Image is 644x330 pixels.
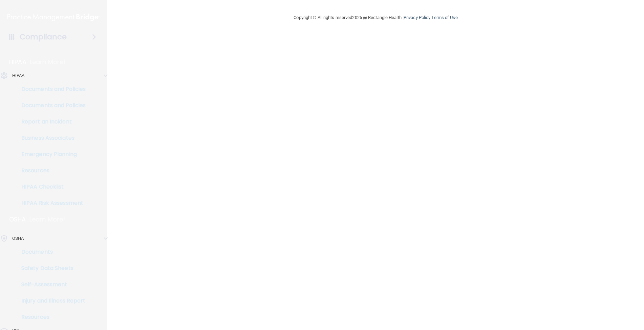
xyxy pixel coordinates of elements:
[29,215,65,224] p: Learn More!
[4,183,97,190] p: HIPAA Checklist
[4,118,97,125] p: Report an Incident
[9,58,26,66] p: HIPAA
[4,151,97,158] p: Emergency Planning
[4,297,97,304] p: Injury and Illness Report
[404,15,430,20] a: Privacy Policy
[4,86,97,93] p: Documents and Policies
[4,167,97,174] p: Resources
[4,200,97,207] p: HIPAA Risk Assessment
[4,265,97,272] p: Safety Data Sheets
[12,234,24,242] p: OSHA
[12,72,25,80] p: HIPAA
[20,32,67,42] h4: Compliance
[431,15,457,20] a: Terms of Use
[252,7,499,28] div: Copyright © All rights reserved 2025 @ Rectangle Health | |
[4,102,97,109] p: Documents and Policies
[4,249,97,255] p: Documents
[30,58,66,66] p: Learn More!
[9,215,26,224] p: OSHA
[4,135,97,141] p: Business Associates
[4,314,97,321] p: Resources
[7,11,100,24] img: PMB logo
[4,281,97,288] p: Self-Assessment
